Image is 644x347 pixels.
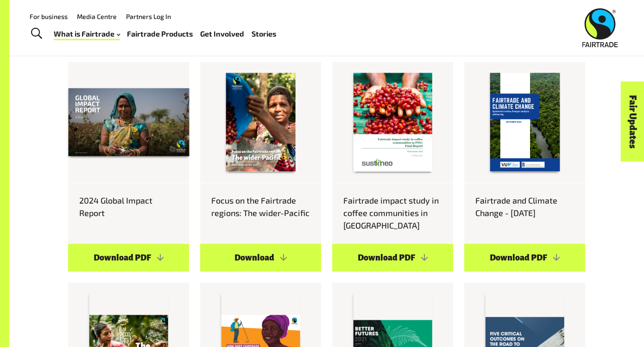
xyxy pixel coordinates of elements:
a: Download PDF [464,244,585,272]
img: Fairtrade Australia New Zealand logo [582,8,618,47]
a: Get Involved [200,27,244,41]
a: Stories [252,27,276,41]
a: Partners Log In [126,12,171,20]
a: Download [200,244,321,272]
a: Fairtrade Products [127,27,193,41]
a: Download PDF [68,244,189,272]
a: Download PDF [332,244,453,272]
a: Media Centre [77,12,117,20]
a: For business [30,12,68,20]
a: What is Fairtrade [54,27,120,41]
a: Toggle Search [25,22,48,45]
